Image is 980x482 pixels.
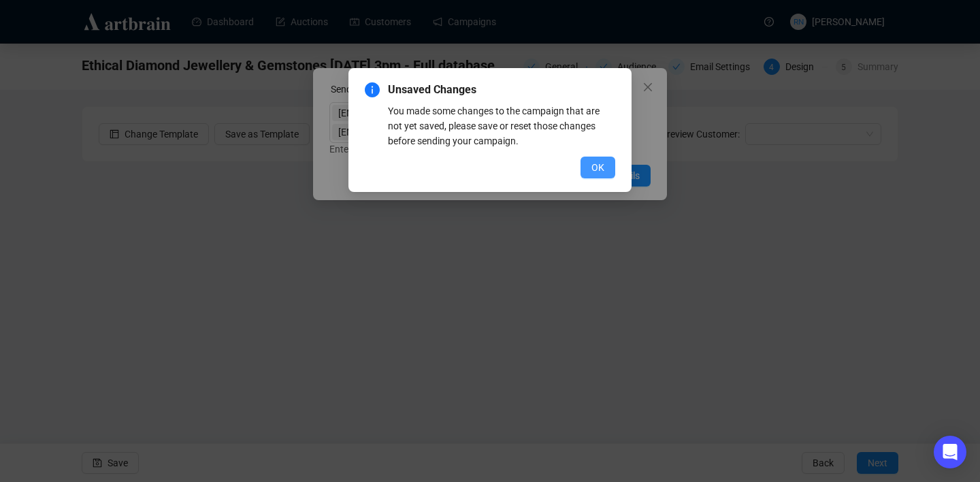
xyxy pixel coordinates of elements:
[388,103,615,148] div: You made some changes to the campaign that are not yet saved, please save or reset those changes ...
[591,160,604,175] span: OK
[934,436,966,468] div: Open Intercom Messenger
[365,82,380,97] span: info-circle
[388,82,615,98] span: Unsaved Changes
[581,157,615,178] button: OK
